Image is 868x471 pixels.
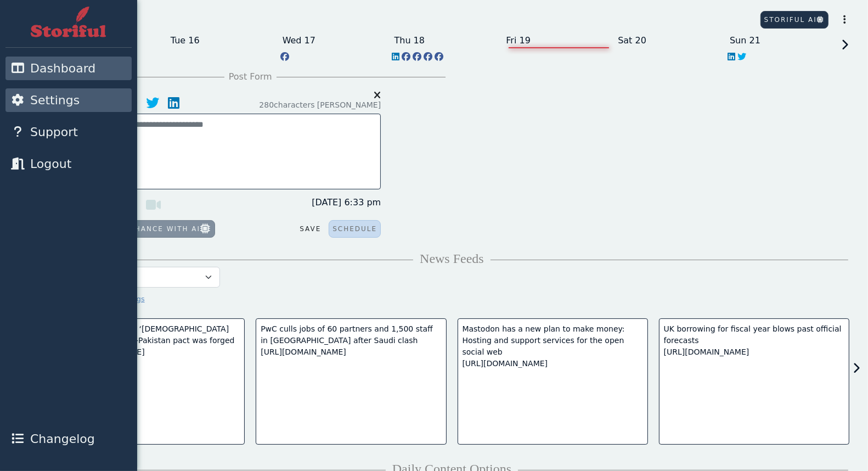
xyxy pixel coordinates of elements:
span: [DATE] 6:33 pm [302,196,381,209]
span: Dashboard [30,59,167,77]
div: Tue 16 [167,32,279,49]
a: Settings [116,295,145,303]
div: PwC culls jobs of 60 partners and 1,500 staff in [GEOGRAPHIC_DATA] after Saudi clash [URL][DOMAIN... [261,323,441,358]
div: Petrodollars and the ‘[DEMOGRAPHIC_DATA] bomb’: how a Saudi-Pakistan pact was forged [URL][DOMAIN... [59,323,240,358]
div: Post Form [55,70,446,83]
span: Settings [30,91,167,109]
h4: News Feeds [55,251,848,267]
span: Logout [30,155,167,173]
button: Storiful AI [760,11,828,29]
div: Mastodon has a new plan to make money: Hosting and support services for the open social web [URL]... [463,323,643,369]
a: Support [5,120,132,144]
div: Thu 18 [391,32,503,49]
a: Settings [5,88,132,112]
div: Sat 20 [615,32,726,49]
div: Fri 19 [503,32,615,49]
img: Storiful Logo [30,5,107,38]
span: Changelog [30,430,167,448]
span: Support [30,123,167,141]
span: Add new feeds in [55,295,145,303]
a: Dashboard [5,57,132,80]
a: Changelog [5,427,132,451]
div: Wed 17 [279,32,391,49]
div: UK borrowing for fiscal year blows past official forecasts [URL][DOMAIN_NAME] [664,323,844,358]
small: Twitter only allows up to 280 characters [259,99,381,111]
iframe: Chat [821,422,860,463]
div: Sun 21 [726,32,838,49]
button: Save [296,221,324,237]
